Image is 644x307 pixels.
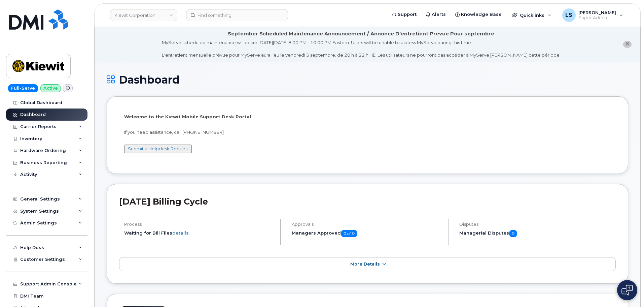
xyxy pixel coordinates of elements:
a: details [172,230,189,236]
h2: [DATE] Billing Cycle [119,196,616,207]
p: Welcome to the Kiewit Mobile Support Desk Portal [124,114,611,120]
h1: Dashboard [107,74,628,86]
h4: Disputes [459,222,616,227]
div: September Scheduled Maintenance Announcement / Annonce D'entretient Prévue Pour septembre [228,30,494,37]
button: close notification [623,41,632,48]
h5: Managerial Disputes [459,230,616,237]
li: Waiting for Bill Files [124,230,275,236]
a: Submit a Helpdesk Request [128,146,189,151]
img: Open chat [621,285,633,296]
p: If you need assistance, call [PHONE_NUMBER] [124,129,611,135]
span: 0 of 0 [341,230,357,237]
span: More Details [350,262,380,267]
h5: Managers Approved [292,230,442,237]
h4: Process [124,222,275,227]
div: MyServe scheduled maintenance will occur [DATE][DATE] 8:00 PM - 10:00 PM Eastern. Users will be u... [162,39,561,58]
button: Submit a Helpdesk Request [124,145,192,153]
h4: Approvals [292,222,442,227]
span: 0 [509,230,517,237]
